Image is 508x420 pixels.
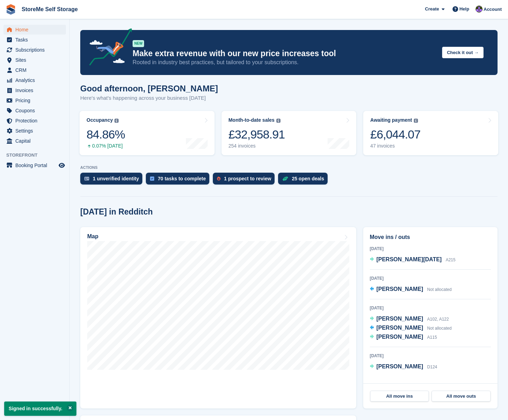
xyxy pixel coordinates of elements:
[3,160,66,170] a: menu
[427,287,451,292] span: Not allocated
[414,119,418,123] img: icon-info-grey-7440780725fd019a000dd9b08b2336e03edf1995a4989e88bcd33f0948082b44.svg
[87,117,113,123] div: Occupancy
[3,96,66,105] a: menu
[229,143,285,149] div: 254 invoices
[6,4,16,15] img: stora-icon-8386f47178a22dfd0bd8f6a31ec36ba5ce8667c1dd55bd0f319d3a0aa187defe.svg
[158,176,206,181] div: 70 tasks to complete
[370,305,491,311] div: [DATE]
[15,96,57,105] span: Pricing
[87,127,125,142] div: 84.86%
[84,177,89,181] img: verify_identity-adf6edd0f0f0b5bbfe63781bf79b02c33cf7c696d77639b501bdc392416b5a36.svg
[370,362,437,372] a: [PERSON_NAME] D124
[133,40,144,47] div: NEW
[427,365,437,369] span: D124
[15,106,57,115] span: Coupons
[87,233,98,240] h2: Map
[15,116,57,126] span: Protection
[15,160,57,170] span: Booking Portal
[370,285,452,294] a: [PERSON_NAME] Not allocated
[3,136,66,146] a: menu
[150,177,154,181] img: task-75834270c22a3079a89374b754ae025e5fb1db73e45f91037f5363f120a921f8.svg
[80,94,218,102] p: Here's what's happening across your business [DATE]
[370,353,491,359] div: [DATE]
[93,176,139,181] div: 1 unverified identity
[133,59,436,66] p: Rooted in industry best practices, but tailored to your subscriptions.
[15,45,57,55] span: Subscriptions
[222,111,357,155] a: Month-to-date sales £32,958.91 254 invoices
[442,47,484,58] button: Check it out →
[224,176,271,181] div: 1 prospect to review
[376,363,423,369] span: [PERSON_NAME]
[370,233,491,241] h2: Move ins / outs
[15,65,57,75] span: CRM
[83,28,132,68] img: price-adjustments-announcement-icon-8257ccfd72463d97f412b2fc003d46551f7dbcb40ab6d574587a9cd5c0d94...
[15,126,57,136] span: Settings
[446,257,455,262] span: A215
[15,136,57,146] span: Capital
[370,315,449,324] a: [PERSON_NAME] A102, A122
[15,35,57,45] span: Tasks
[15,55,57,65] span: Sites
[15,25,57,35] span: Home
[3,65,66,75] a: menu
[15,75,57,85] span: Analytics
[3,75,66,85] a: menu
[6,152,69,159] span: Storefront
[87,143,125,149] div: 0.07% [DATE]
[370,117,412,123] div: Awaiting payment
[3,106,66,115] a: menu
[376,256,442,262] span: [PERSON_NAME][DATE]
[213,173,278,188] a: 1 prospect to review
[292,176,324,181] div: 25 open deals
[370,391,429,402] a: All move ins
[229,117,275,123] div: Month-to-date sales
[3,35,66,45] a: menu
[19,3,81,15] a: StoreMe Self Storage
[427,317,449,322] span: A102, A122
[114,119,119,123] img: icon-info-grey-7440780725fd019a000dd9b08b2336e03edf1995a4989e88bcd33f0948082b44.svg
[370,255,456,264] a: [PERSON_NAME][DATE] A215
[370,324,452,333] a: [PERSON_NAME] Not allocated
[278,173,331,188] a: 25 open deals
[217,177,221,181] img: prospect-51fa495bee0391a8d652442698ab0144808aea92771e9ea1ae160a38d050c398.svg
[460,6,469,13] span: Help
[3,45,66,55] a: menu
[80,173,146,188] a: 1 unverified identity
[4,402,76,416] p: Signed in successfully.
[370,127,420,142] div: £6,044.07
[58,161,66,170] a: Preview store
[15,85,57,95] span: Invoices
[229,127,285,142] div: £32,958.91
[80,165,498,170] p: ACTIONS
[276,119,281,123] img: icon-info-grey-7440780725fd019a000dd9b08b2336e03edf1995a4989e88bcd33f0948082b44.svg
[476,6,483,13] img: Anthony Adams
[427,335,437,340] span: A115
[370,246,491,252] div: [DATE]
[80,111,215,155] a: Occupancy 84.86% 0.07% [DATE]
[282,176,288,181] img: deal-1b604bf984904fb50ccaf53a9ad4b4a5d6e5aea283cecdc64d6e3604feb123c2.svg
[376,334,423,340] span: [PERSON_NAME]
[432,391,491,402] a: All move outs
[80,84,218,93] h1: Good afternoon, [PERSON_NAME]
[425,6,439,13] span: Create
[376,286,423,292] span: [PERSON_NAME]
[133,48,436,59] p: Make extra revenue with our new price increases tool
[370,275,491,282] div: [DATE]
[3,55,66,65] a: menu
[376,325,423,331] span: [PERSON_NAME]
[146,173,213,188] a: 70 tasks to complete
[3,116,66,126] a: menu
[427,326,451,331] span: Not allocated
[363,111,498,155] a: Awaiting payment £6,044.07 47 invoices
[3,126,66,136] a: menu
[3,25,66,35] a: menu
[80,227,356,408] a: Map
[3,85,66,95] a: menu
[376,316,423,322] span: [PERSON_NAME]
[80,207,153,217] h2: [DATE] in Redditch
[370,333,437,342] a: [PERSON_NAME] A115
[370,143,420,149] div: 47 invoices
[484,6,502,13] span: Account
